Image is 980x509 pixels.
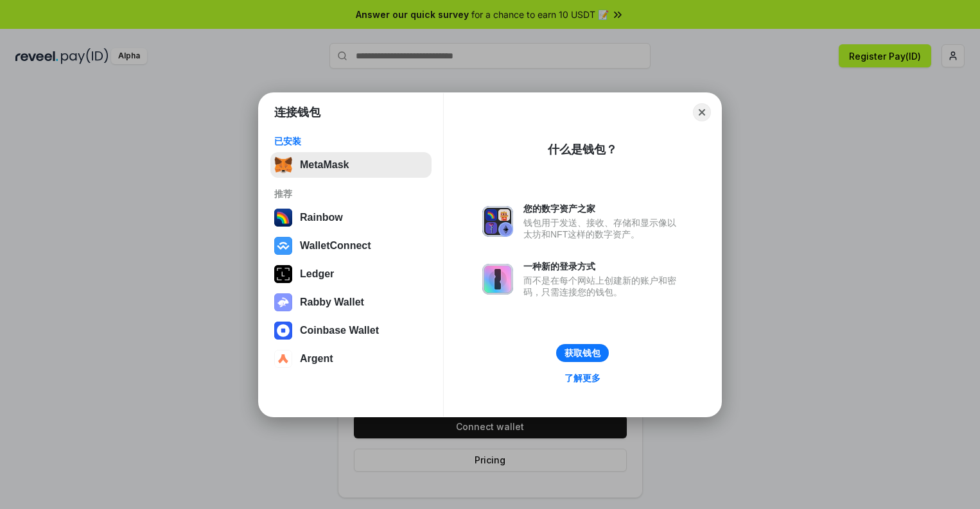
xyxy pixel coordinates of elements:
div: 推荐 [274,188,428,200]
img: svg+xml,%3Csvg%20width%3D%2228%22%20height%3D%2228%22%20viewBox%3D%220%200%2028%2028%22%20fill%3D... [274,350,292,368]
div: Argent [300,353,333,365]
div: 已安装 [274,135,428,147]
div: 了解更多 [564,372,600,384]
button: Rainbow [270,205,432,230]
button: WalletConnect [270,233,432,259]
button: 获取钱包 [556,344,609,362]
div: Rainbow [300,212,343,223]
div: Ledger [300,268,334,280]
div: 钱包用于发送、接收、存储和显示像以太坊和NFT这样的数字资产。 [523,217,683,240]
button: Ledger [270,261,432,287]
button: MetaMask [270,152,432,178]
img: svg+xml,%3Csvg%20width%3D%2228%22%20height%3D%2228%22%20viewBox%3D%220%200%2028%2028%22%20fill%3D... [274,322,292,340]
div: MetaMask [300,159,349,171]
img: svg+xml,%3Csvg%20xmlns%3D%22http%3A%2F%2Fwww.w3.org%2F2000%2Fsvg%22%20fill%3D%22none%22%20viewBox... [482,264,513,295]
img: svg+xml,%3Csvg%20xmlns%3D%22http%3A%2F%2Fwww.w3.org%2F2000%2Fsvg%22%20fill%3D%22none%22%20viewBox... [274,293,292,311]
button: Coinbase Wallet [270,318,432,343]
div: 什么是钱包？ [548,142,617,157]
h1: 连接钱包 [274,105,320,120]
div: WalletConnect [300,240,371,252]
div: 您的数字资产之家 [523,203,683,214]
div: 获取钱包 [564,347,600,359]
img: svg+xml,%3Csvg%20fill%3D%22none%22%20height%3D%2233%22%20viewBox%3D%220%200%2035%2033%22%20width%... [274,156,292,174]
img: svg+xml,%3Csvg%20width%3D%2228%22%20height%3D%2228%22%20viewBox%3D%220%200%2028%2028%22%20fill%3D... [274,237,292,255]
a: 了解更多 [557,370,608,386]
img: svg+xml,%3Csvg%20xmlns%3D%22http%3A%2F%2Fwww.w3.org%2F2000%2Fsvg%22%20fill%3D%22none%22%20viewBox... [482,206,513,237]
div: 一种新的登录方式 [523,261,683,272]
img: svg+xml,%3Csvg%20width%3D%22120%22%20height%3D%22120%22%20viewBox%3D%220%200%20120%20120%22%20fil... [274,209,292,227]
div: 而不是在每个网站上创建新的账户和密码，只需连接您的钱包。 [523,275,683,298]
button: Rabby Wallet [270,289,432,315]
button: Argent [270,346,432,372]
button: Close [693,103,711,121]
div: Rabby Wallet [300,297,364,308]
img: svg+xml,%3Csvg%20xmlns%3D%22http%3A%2F%2Fwww.w3.org%2F2000%2Fsvg%22%20width%3D%2228%22%20height%3... [274,265,292,283]
div: Coinbase Wallet [300,325,379,336]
